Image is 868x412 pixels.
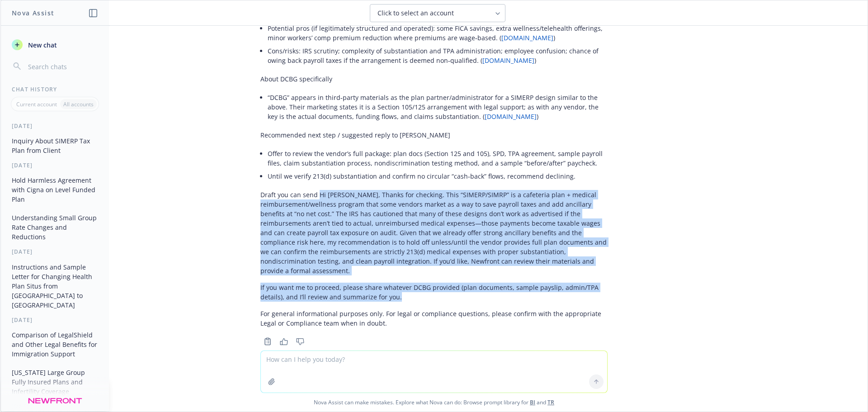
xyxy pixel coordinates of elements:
span: Click to select an account [377,9,454,18]
button: Inquiry About SIMERP Tax Plan from Client [8,133,102,158]
button: Click to select an account [370,4,505,22]
div: Chat History [1,85,109,93]
h1: Nova Assist [12,8,54,18]
span: New chat [26,40,57,50]
button: Instructions and Sample Letter for Changing Health Plan Situs from [GEOGRAPHIC_DATA] to [GEOGRAPH... [8,260,102,313]
p: Current account [16,100,57,108]
div: [DATE] [1,403,109,410]
a: [DOMAIN_NAME] [501,33,553,42]
div: [DATE] [1,248,109,256]
p: For general informational purposes only. For legal or compliance questions, please confirm with t... [260,309,608,328]
button: [US_STATE] Large Group Fully Insured Plans and Infertility Coverage [8,365,102,399]
li: Cons/risks: IRS scrutiny; complexity of substantiation and TPA administration; employee confusion... [268,44,608,67]
a: [DOMAIN_NAME] [485,112,537,121]
p: Recommended next step / suggested reply to [PERSON_NAME] [260,130,608,140]
a: BI [530,398,535,406]
a: [DOMAIN_NAME] [482,56,534,65]
a: TR [547,398,554,406]
div: [DATE] [1,316,109,324]
p: Draft you can send Hi [PERSON_NAME], Thanks for checking. This “SIMERP/SIMRP” is a cafeteria plan... [260,190,608,275]
p: All accounts [63,100,94,108]
svg: Copy to clipboard [264,337,272,346]
div: [DATE] [1,122,109,130]
p: If you want me to proceed, please share whatever DCBG provided (plan documents, sample payslip, a... [260,283,608,302]
input: Search chats [26,60,98,73]
div: [DATE] [1,161,109,169]
button: New chat [8,37,102,53]
p: About DCBG specifically [260,74,608,84]
button: Thumbs down [293,335,307,348]
li: “DCBG” appears in third‑party materials as the plan partner/administrator for a SIMERP design sim... [268,91,608,123]
li: Potential pros (if legitimately structured and operated): some FICA savings, extra wellness/teleh... [268,22,608,44]
li: Until we verify 213(d) substantiation and confirm no circular “cash‑back” flows, recommend declin... [268,170,608,183]
button: Comparison of LegalShield and Other Legal Benefits for Immigration Support [8,327,102,361]
button: Understanding Small Group Rate Changes and Reductions [8,210,102,244]
button: Hold Harmless Agreement with Cigna on Level Funded Plan [8,173,102,207]
span: Nova Assist can make mistakes. Explore what Nova can do: Browse prompt library for and [4,393,864,412]
li: Offer to review the vendor’s full package: plan docs (Section 125 and 105), SPD, TPA agreement, s... [268,147,608,170]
